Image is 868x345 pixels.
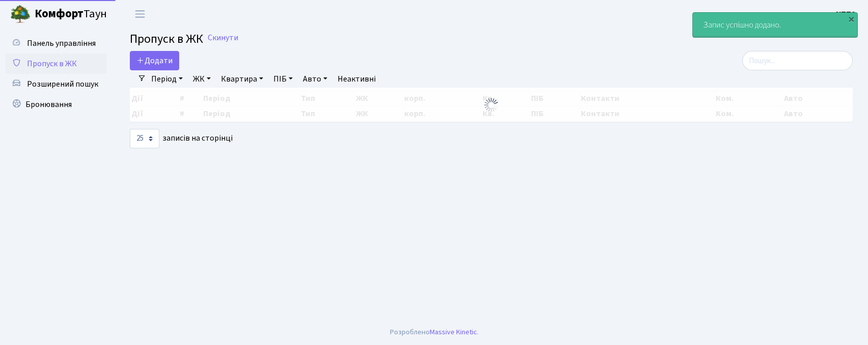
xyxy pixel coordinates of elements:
[25,99,72,110] span: Бронювання
[27,58,77,69] span: Пропуск в ЖК
[333,70,380,88] a: Неактивні
[147,70,187,88] a: Період
[836,8,856,20] a: КПП2
[217,70,267,88] a: Квартира
[35,6,107,23] span: Таун
[130,129,233,148] label: записів на сторінці
[10,4,31,24] img: logo.png
[136,55,173,66] span: Додати
[5,33,107,54] a: Панель управління
[35,6,83,22] b: Комфорт
[269,70,297,88] a: ПІБ
[5,74,107,94] a: Розширений пошук
[483,97,499,113] img: Обробка...
[27,38,96,49] span: Панель управління
[5,54,107,74] a: Пропуск в ЖК
[130,129,159,148] select: записів на сторінці
[130,30,203,48] span: Пропуск в ЖК
[390,327,479,338] div: Розроблено .
[127,6,153,22] button: Переключити навігацію
[430,327,477,337] a: Massive Kinetic
[130,51,179,70] a: Додати
[299,70,331,88] a: Авто
[27,78,98,90] span: Розширений пошук
[5,94,107,115] a: Бронювання
[742,51,853,70] input: Пошук...
[189,70,215,88] a: ЖК
[846,14,856,24] div: ×
[693,13,857,37] div: Запис успішно додано.
[836,9,856,20] b: КПП2
[208,33,238,43] a: Скинути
